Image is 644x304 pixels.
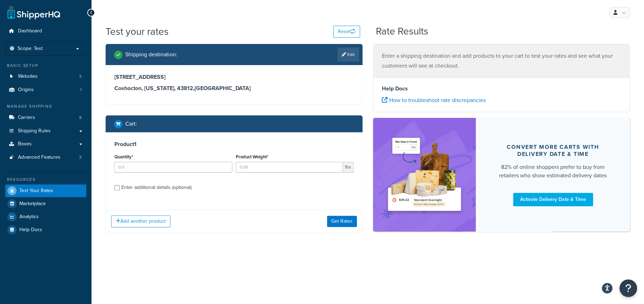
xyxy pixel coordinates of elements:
span: Origins [18,87,34,93]
span: Scope: Test [18,46,43,52]
input: 0.0 [114,162,232,172]
p: Enter a shipping destination and add products to your cart to test your rates and see what your c... [382,51,621,71]
h3: [STREET_ADDRESS] [114,74,354,81]
a: Marketplace [5,197,86,210]
button: Open Resource Center [619,279,637,297]
span: 3 [79,74,82,80]
a: Boxes [5,138,86,151]
h2: Cart : [125,121,137,127]
a: Dashboard [5,25,86,38]
h3: Coshocton, [US_STATE], 43812 , [GEOGRAPHIC_DATA] [114,85,354,92]
a: Websites3 [5,70,86,83]
span: Analytics [19,214,39,220]
button: Reset [333,26,360,38]
a: Shipping Rules [5,125,86,138]
input: 0.00 [236,162,343,172]
span: 8 [79,115,82,121]
a: Advanced Features3 [5,151,86,164]
a: How to troubleshoot rate discrepancies [382,96,486,104]
input: Enter additional details (optional) [114,185,120,190]
a: Analytics [5,210,86,223]
span: 1 [80,87,82,93]
h4: Help Docs [382,84,621,93]
span: lbs [343,162,354,172]
span: 3 [79,154,82,160]
a: Activate Delivery Date & Time [513,193,593,206]
div: 82% of online shoppers prefer to buy from retailers who show estimated delivery dates [493,163,613,180]
span: Boxes [18,141,32,147]
label: Product Weight* [236,154,268,159]
li: Origins [5,83,86,96]
a: Carriers8 [5,111,86,124]
span: Marketplace [19,201,46,207]
h3: Product 1 [114,141,354,148]
a: Test Your Rates [5,184,86,197]
li: Carriers [5,111,86,124]
label: Quantity* [114,154,133,159]
h2: Rate Results [375,26,428,37]
li: Websites [5,70,86,83]
div: Manage Shipping [5,103,86,109]
span: Help Docs [19,227,42,233]
a: Help Docs [5,223,86,236]
button: Add another product [111,215,170,227]
img: feature-image-ddt-36eae7f7280da8017bfb280eaccd9c446f90b1fe08728e4019434db127062ab4.png [384,128,465,221]
div: Basic Setup [5,63,86,69]
div: Resources [5,177,86,183]
a: Edit [337,47,359,62]
button: Get Rates [327,216,357,227]
span: Dashboard [18,28,42,34]
h1: Test your rates [106,25,169,38]
span: Test Your Rates [19,188,53,194]
h2: Shipping destination : [125,51,177,58]
span: Shipping Rules [18,128,51,134]
li: Advanced Features [5,151,86,164]
div: Enter additional details (optional) [121,183,191,192]
span: Advanced Features [18,154,61,160]
a: Origins1 [5,83,86,96]
div: Convert more carts with delivery date & time [493,144,613,158]
span: Carriers [18,115,35,121]
span: Websites [18,74,38,80]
